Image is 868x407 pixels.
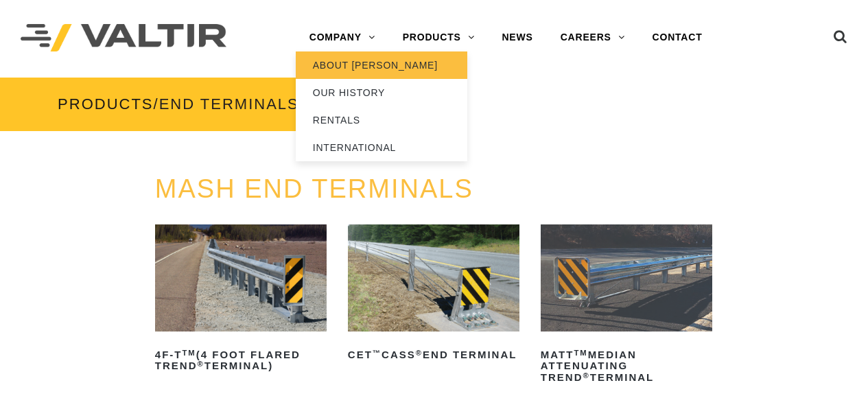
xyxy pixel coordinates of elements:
[639,24,716,51] a: CONTACT
[296,106,467,134] a: RENTALS
[583,371,590,380] sup: ®
[58,95,153,113] a: PRODUCTS
[155,344,327,377] h2: 4F-T (4 Foot Flared TREND Terminal)
[155,224,327,377] a: 4F-TTM(4 Foot Flared TREND®Terminal)
[488,24,546,51] a: NEWS
[547,24,639,51] a: CAREERS
[389,24,489,51] a: PRODUCTS
[183,349,196,357] sup: TM
[574,349,587,357] sup: TM
[21,24,226,52] img: Valtir
[541,224,712,388] a: MATTTMMedian Attenuating TREND®Terminal
[155,174,473,203] a: MASH END TERMINALS
[296,134,467,161] a: INTERNATIONAL
[416,349,423,357] sup: ®
[198,360,204,368] sup: ®
[373,349,382,357] sup: ™
[296,24,389,51] a: COMPANY
[541,344,712,388] h2: MATT Median Attenuating TREND Terminal
[296,51,467,79] a: ABOUT [PERSON_NAME]
[296,79,467,106] a: OUR HISTORY
[159,95,299,113] span: END TERMINALS
[348,344,519,366] h2: CET CASS End Terminal
[348,224,519,366] a: CET™CASS®End Terminal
